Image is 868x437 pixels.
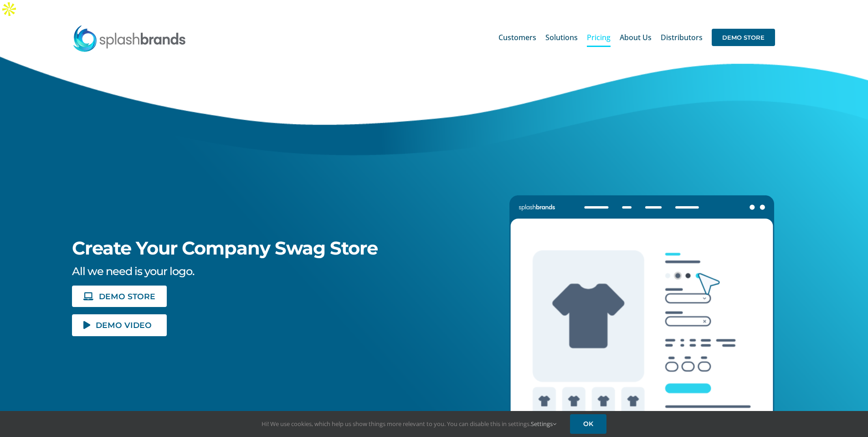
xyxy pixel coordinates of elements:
span: Pricing [587,34,611,41]
a: DEMO STORE [72,286,167,307]
span: About Us [620,34,652,41]
a: Settings [531,420,556,428]
span: Distributors [661,34,703,41]
span: DEMO VIDEO [96,321,152,329]
a: Customers [498,23,536,52]
span: Hi! We use cookies, which help us show things more relevant to you. You can disable this in setti... [262,420,556,428]
span: DEMO STORE [99,292,155,300]
a: Pricing [587,23,611,52]
a: DEMO STORE [712,23,775,52]
span: Customers [498,34,536,41]
a: OK [570,414,606,434]
span: Create Your Company Swag Store [72,237,378,259]
img: SplashBrands.com Logo [72,25,186,52]
span: DEMO STORE [712,29,775,46]
nav: Main Menu [498,23,775,52]
span: All we need is your logo. [72,265,194,278]
span: Solutions [545,34,578,41]
a: Distributors [661,23,703,52]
